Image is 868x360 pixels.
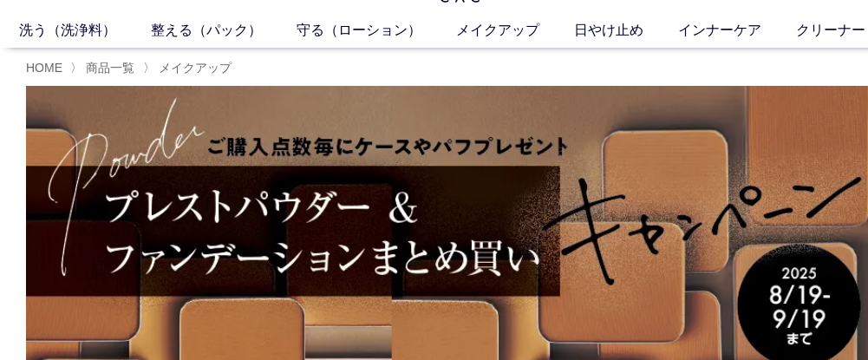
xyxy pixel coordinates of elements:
[159,61,232,75] span: メイクアップ
[456,20,574,41] a: メイクアップ
[86,61,134,75] span: 商品一覧
[19,20,151,41] a: 洗う（洗浄料）
[82,61,134,75] a: 商品一覧
[26,61,62,75] a: HOME
[297,20,456,41] a: 守る（ローション）
[155,61,232,75] a: メイクアップ
[678,20,796,41] a: インナーケア
[143,60,236,76] li: 〉
[151,20,297,41] a: 整える（パック）
[574,20,678,41] a: 日やけ止め
[70,60,139,76] li: 〉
